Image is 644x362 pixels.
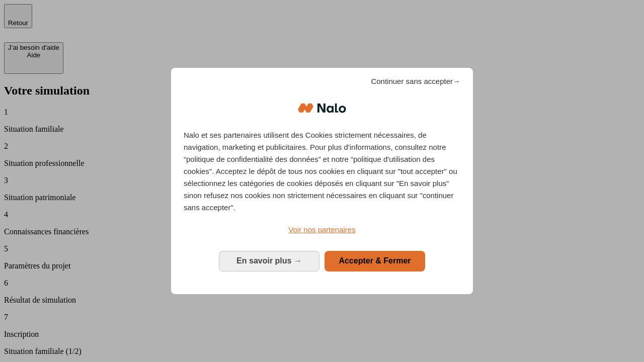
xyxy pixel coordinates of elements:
img: Logo [298,93,346,123]
span: Continuer sans accepter→ [371,75,460,87]
span: En savoir plus → [236,256,302,265]
span: Accepter & Fermer [339,256,411,265]
p: Nalo et ses partenaires utilisent des Cookies strictement nécessaires, de navigation, marketing e... [184,129,460,214]
div: Bienvenue chez Nalo Gestion du consentement [171,68,473,294]
a: Voir nos partenaires [184,224,460,236]
span: Voir nos partenaires [288,225,355,234]
button: Accepter & Fermer: Accepter notre traitement des données et fermer [325,251,425,271]
button: En savoir plus: Configurer vos consentements [219,251,319,271]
